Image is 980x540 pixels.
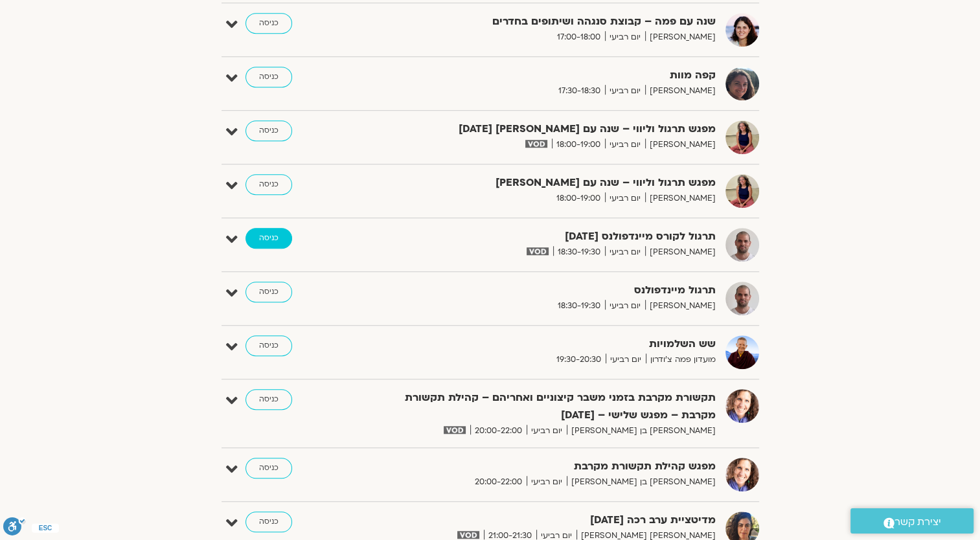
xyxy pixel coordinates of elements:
[245,512,292,532] a: כניסה
[245,67,292,87] a: כניסה
[605,192,645,205] span: יום רביעי
[645,245,716,259] span: [PERSON_NAME]
[605,245,645,259] span: יום רביעי
[552,138,605,152] span: 18:00-19:00
[645,192,716,205] span: [PERSON_NAME]
[245,13,292,34] a: כניסה
[605,30,645,44] span: יום רביעי
[553,30,605,44] span: 17:00-18:00
[457,531,479,539] img: vodicon
[645,84,716,98] span: [PERSON_NAME]
[444,426,465,434] img: vodicon
[527,247,548,255] img: vodicon
[527,424,567,438] span: יום רביעי
[567,424,716,438] span: [PERSON_NAME] בן [PERSON_NAME]
[645,138,716,152] span: [PERSON_NAME]
[567,475,716,489] span: [PERSON_NAME] בן [PERSON_NAME]
[553,299,605,313] span: 18:30-19:30
[245,389,292,410] a: כניסה
[245,458,292,478] a: כניסה
[895,513,941,531] span: יצירת קשר
[605,84,645,98] span: יום רביעי
[470,475,527,489] span: 20:00-22:00
[398,282,716,299] strong: תרגול מיינדפולנס
[645,30,716,44] span: [PERSON_NAME]
[525,140,547,148] img: vodicon
[605,299,645,313] span: יום רביעי
[245,228,292,249] a: כניסה
[245,335,292,356] a: כניסה
[398,67,716,84] strong: קפה מוות
[646,353,716,366] span: מועדון פמה צ'ודרון
[605,138,645,152] span: יום רביעי
[398,389,716,424] strong: תקשורת מקרבת בזמני משבר קיצוניים ואחריהם – קהילת תקשורת מקרבת – מפגש שלישי – [DATE]
[398,512,716,529] strong: מדיטציית ערב רכה [DATE]
[470,424,527,438] span: 20:00-22:00
[245,120,292,141] a: כניסה
[527,475,567,489] span: יום רביעי
[850,508,974,534] a: יצירת קשר
[245,174,292,195] a: כניסה
[398,228,716,245] strong: תרגול לקורס מיינדפולנס [DATE]
[398,458,716,475] strong: מפגש קהילת תקשורת מקרבת
[552,353,606,366] span: 19:30-20:30
[554,84,605,98] span: 17:30-18:30
[398,335,716,353] strong: שש השלמויות
[606,353,646,366] span: יום רביעי
[245,282,292,302] a: כניסה
[645,299,716,313] span: [PERSON_NAME]
[553,245,605,259] span: 18:30-19:30
[398,13,716,30] strong: שנה עם פמה – קבוצת סנגהה ושיתופים בחדרים
[552,192,605,205] span: 18:00-19:00
[398,120,716,138] strong: מפגש תרגול וליווי – שנה עם [PERSON_NAME] [DATE]
[398,174,716,192] strong: מפגש תרגול וליווי – שנה עם [PERSON_NAME]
